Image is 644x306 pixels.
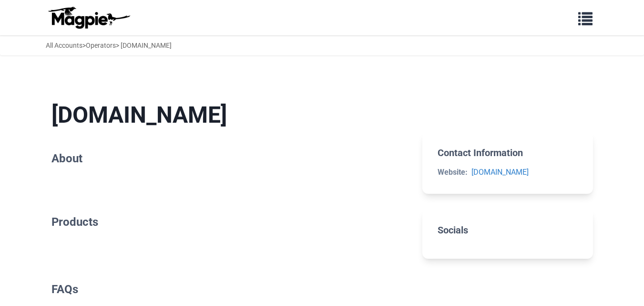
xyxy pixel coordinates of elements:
h1: [DOMAIN_NAME] [51,101,408,129]
h2: Contact Information [438,147,577,158]
h2: About [51,152,408,166]
div: > > [DOMAIN_NAME] [46,40,172,51]
img: logo-ab69f6fb50320c5b225c76a69d11143b.png [46,6,132,29]
h2: Products [51,215,408,229]
a: Operators [86,42,116,49]
h2: Socials [438,224,577,236]
h2: FAQs [51,283,408,296]
a: All Accounts [46,42,82,49]
strong: Website: [438,168,468,177]
a: [DOMAIN_NAME] [471,168,529,177]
